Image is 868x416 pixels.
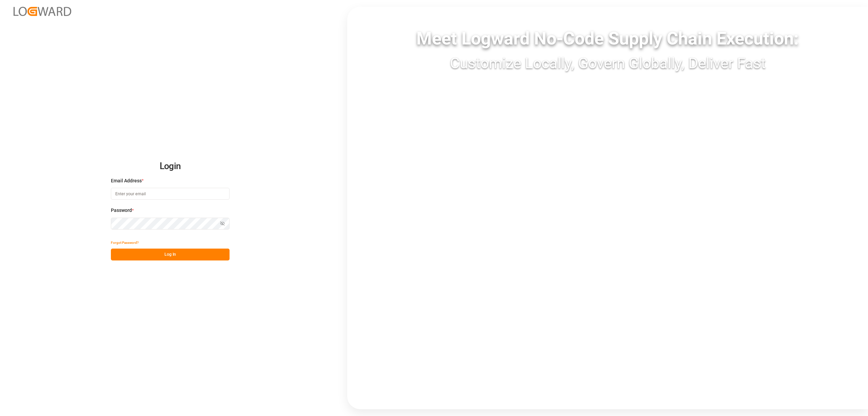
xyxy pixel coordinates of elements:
button: Forgot Password? [111,237,139,249]
img: Logward_new_orange.png [14,7,71,16]
button: Log In [111,249,230,260]
h2: Login [111,156,230,177]
div: Meet Logward No-Code Supply Chain Execution: [347,25,868,52]
input: Enter your email [111,188,230,200]
span: Password [111,207,132,214]
div: Customize Locally, Govern Globally, Deliver Fast [347,52,868,74]
span: Email Address [111,177,142,184]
